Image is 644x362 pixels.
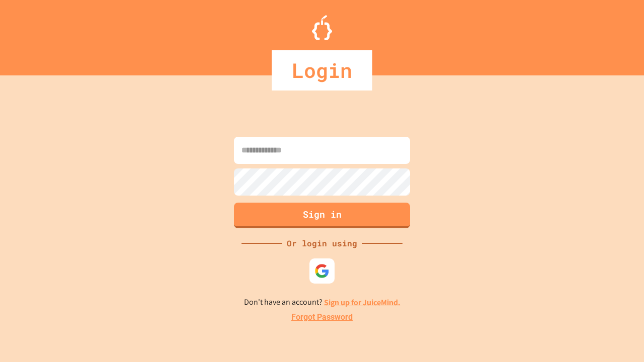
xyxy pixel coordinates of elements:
[560,278,634,321] iframe: chat widget
[324,297,400,308] a: Sign up for JuiceMind.
[272,50,372,90] div: Login
[234,203,410,228] button: Sign in
[291,311,353,323] a: Forgot Password
[312,15,332,40] img: Logo.svg
[282,237,362,249] div: Or login using
[244,296,400,309] p: Don't have an account?
[314,263,330,279] img: google-icon.svg
[602,322,634,352] iframe: chat widget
